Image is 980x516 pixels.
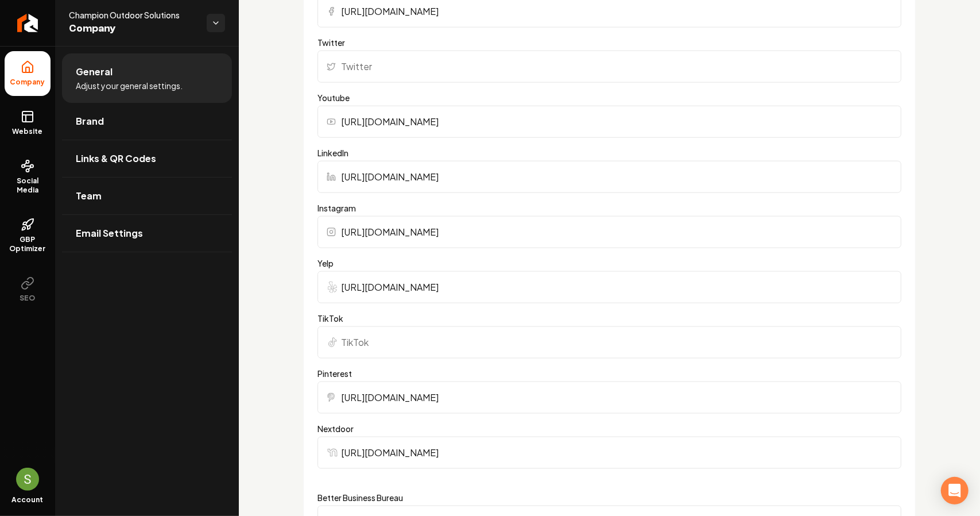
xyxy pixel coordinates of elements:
[62,215,232,252] a: Email Settings
[62,103,232,140] a: Brand
[5,176,51,195] span: Social Media
[76,226,143,240] span: Email Settings
[5,267,51,312] button: SEO
[317,202,901,214] label: Instagram
[5,150,51,204] a: Social Media
[317,423,901,434] label: Nextdoor
[317,161,901,193] input: LinkedIn
[317,271,901,303] input: Yelp
[317,326,901,359] input: TikTok
[317,147,901,159] label: LinkedIn
[17,14,38,32] img: Rebolt Logo
[5,101,51,145] a: Website
[62,140,232,177] a: Links & QR Codes
[317,368,901,379] label: Pinterest
[62,178,232,214] a: Team
[76,189,102,203] span: Team
[5,209,51,263] a: GBP Optimizer
[317,92,901,103] label: Youtube
[317,382,901,414] input: Pinterest
[76,114,104,128] span: Brand
[8,127,48,136] span: Website
[317,437,901,469] input: Nextdoor
[76,152,156,165] span: Links & QR Codes
[16,468,39,491] img: Sales Champion
[6,78,50,87] span: Company
[5,235,51,253] span: GBP Optimizer
[317,492,901,503] label: Better Business Bureau
[69,21,197,37] span: Company
[317,51,901,83] input: Twitter
[16,294,40,303] span: SEO
[317,257,901,269] label: Yelp
[317,216,901,248] input: Instagram
[317,106,901,138] input: Youtube
[16,468,39,491] button: Open user button
[12,495,44,505] span: Account
[76,65,113,79] span: General
[317,313,901,324] label: TikTok
[317,37,901,48] label: Twitter
[76,80,183,91] span: Adjust your general settings.
[941,477,969,505] div: Open Intercom Messenger
[69,9,197,21] span: Champion Outdoor Solutions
